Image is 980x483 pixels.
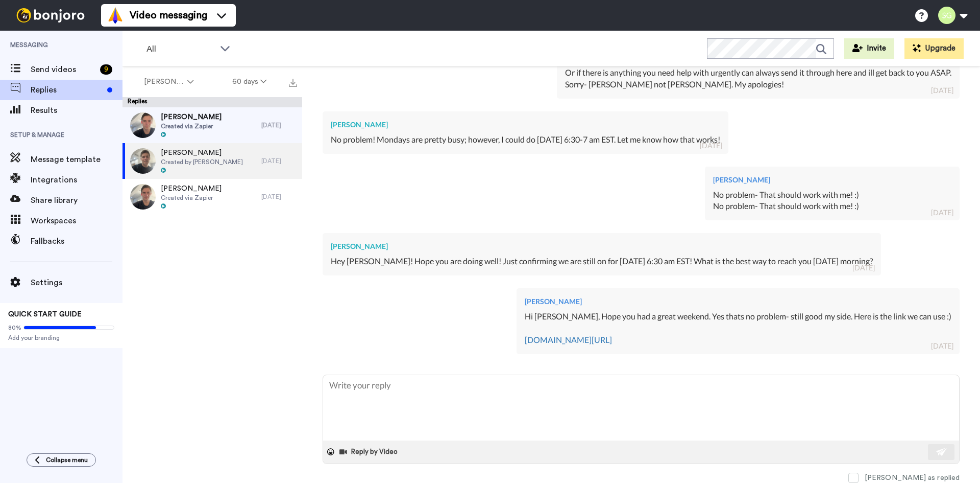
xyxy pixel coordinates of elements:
img: vm-color.svg [107,7,124,24]
div: No problem- That should work with me! :) [713,200,951,212]
button: Invite [844,38,894,59]
button: 60 days [213,73,286,91]
a: [DOMAIN_NAME][URL] [525,335,612,344]
div: [PERSON_NAME] [331,120,720,130]
img: send-white.svg [936,448,947,456]
div: [DATE] [931,85,953,96]
span: Message template [31,153,122,166]
div: [DATE] [931,341,953,351]
div: [PERSON_NAME] [713,175,951,185]
span: Video messaging [130,8,207,22]
div: [PERSON_NAME] [525,296,951,307]
button: Reply by Video [338,444,401,459]
div: [DATE] [931,208,953,218]
div: Replies [122,97,302,107]
a: [PERSON_NAME]Created by [PERSON_NAME][DATE] [122,143,302,179]
span: 80% [8,324,21,332]
img: bj-logo-header-white.svg [12,8,89,22]
span: Created via Zapier [161,122,222,130]
div: No problem- That should work with me! :) [713,189,951,201]
span: Share library [31,194,122,206]
span: Created by [PERSON_NAME] [161,158,243,166]
div: [DATE] [261,121,297,129]
span: Replies [31,84,103,96]
div: 9 [100,64,112,75]
img: d2922a42-c3a6-4ff4-ac10-d308b2ff329d-thumb.jpg [130,148,156,174]
span: Collapse menu [46,456,88,464]
div: [PERSON_NAME] as replied [865,473,960,483]
button: Upgrade [904,38,964,59]
span: Send videos [31,63,96,76]
div: No problem! Mondays are pretty busy; however, I could do [DATE] 6:30-7 am EST. Let me know how th... [331,134,720,146]
img: export.svg [289,79,297,87]
button: Collapse menu [27,453,96,467]
span: [PERSON_NAME] [144,77,185,87]
div: [DATE] [261,157,297,165]
button: Export all results that match these filters now. [286,74,300,89]
div: [DATE] [852,263,875,273]
span: Results [31,104,122,117]
div: Sorry- [PERSON_NAME] not [PERSON_NAME]. My apologies! [565,79,951,90]
span: QUICK START GUIDE [8,311,82,318]
div: [DATE] [261,193,297,201]
span: Fallbacks [31,235,122,247]
span: Workspaces [31,215,122,227]
img: 8b7cd22e-764e-42d2-836d-d0693971deaf-thumb.jpg [130,112,156,138]
span: [PERSON_NAME] [161,112,222,122]
span: All [146,43,215,55]
span: Settings [31,277,122,289]
a: [PERSON_NAME]Created via Zapier[DATE] [122,179,302,215]
img: 2ccaa6a6-0029-41ea-b673-1375e32edc8d-thumb.jpg [130,184,156,210]
span: [PERSON_NAME] [161,183,222,194]
span: [PERSON_NAME] [161,148,243,158]
a: [PERSON_NAME]Created via Zapier[DATE] [122,107,302,143]
span: Add your branding [8,334,114,342]
div: [PERSON_NAME] [331,241,873,251]
span: Integrations [31,174,122,186]
div: Hey [PERSON_NAME]! Hope you are doing well! Just confirming we are still on for [DATE] 6:30 am ES... [331,256,873,267]
button: [PERSON_NAME] [125,73,213,91]
div: Hi [PERSON_NAME], Hope you had a great weekend. Yes thats no problem- still good my side. Here is... [525,311,951,346]
span: Created via Zapier [161,194,222,202]
div: [DATE] [700,141,722,151]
